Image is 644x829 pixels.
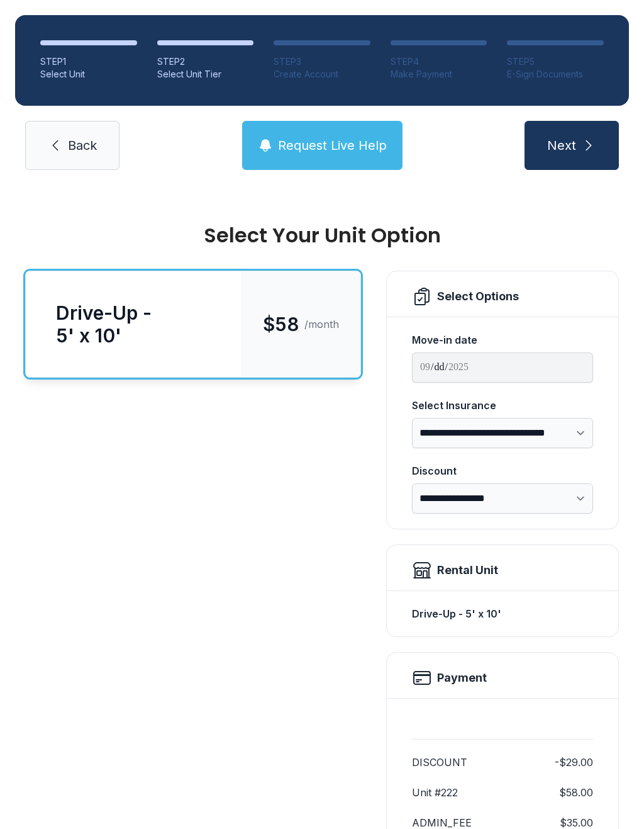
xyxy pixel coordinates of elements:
div: Select Unit [40,68,137,81]
select: Select Insurance [412,418,593,448]
dt: DISCOUNT [412,755,467,770]
h2: Payment [437,669,487,687]
span: $58 [263,313,299,336]
div: STEP 1 [40,55,137,68]
div: Rental Unit [437,561,498,579]
dt: Unit #222 [412,785,458,800]
dd: -$29.00 [555,755,593,770]
span: Request Live Help [278,137,387,154]
dd: $58.00 [559,785,593,800]
span: Back [68,137,97,154]
div: Select Unit Tier [157,68,254,81]
div: Make Payment [391,68,487,81]
div: Discount [412,463,593,478]
div: Select Options [437,288,519,305]
span: Next [547,137,576,154]
div: STEP 4 [391,55,487,68]
div: Select Your Unit Option [25,225,619,245]
div: Select Insurance [412,398,593,413]
div: Create Account [274,68,370,81]
div: Drive-Up - 5' x 10' [412,601,593,626]
select: Discount [412,483,593,514]
div: STEP 2 [157,55,254,68]
div: STEP 5 [507,55,604,68]
input: Move-in date [412,352,593,383]
div: E-Sign Documents [507,68,604,81]
span: /month [304,317,339,332]
div: Drive-Up - 5' x 10' [56,302,211,347]
div: Move-in date [412,332,593,347]
div: STEP 3 [274,55,370,68]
